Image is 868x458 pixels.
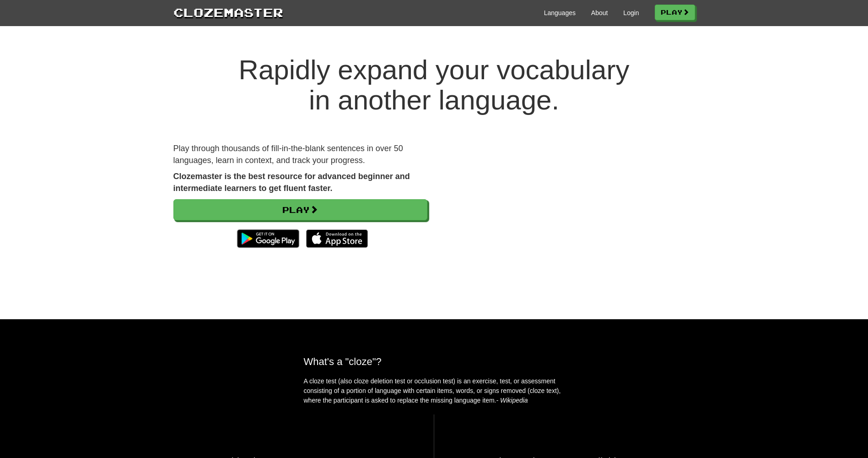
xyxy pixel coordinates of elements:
[304,376,565,405] p: A cloze test (also cloze deletion test or occlusion test) is an exercise, test, or assessment con...
[655,5,695,20] a: Play
[496,397,528,404] em: - Wikipedia
[173,172,410,193] strong: Clozemaster is the best resource for advanced beginner and intermediate learners to get fluent fa...
[304,356,565,367] h2: What's a "cloze"?
[173,4,283,21] a: Clozemaster
[623,8,639,17] a: Login
[232,225,303,252] img: Get it on Google Play
[306,229,368,248] img: Download_on_the_App_Store_Badge_US-UK_135x40-25178aeef6eb6b83b96f5f2d004eda3bffbb37122de64afbaef7...
[173,143,427,166] p: Play through thousands of fill-in-the-blank sentences in over 50 languages, learn in context, and...
[173,199,427,220] a: Play
[591,8,608,17] a: About
[544,8,576,17] a: Languages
